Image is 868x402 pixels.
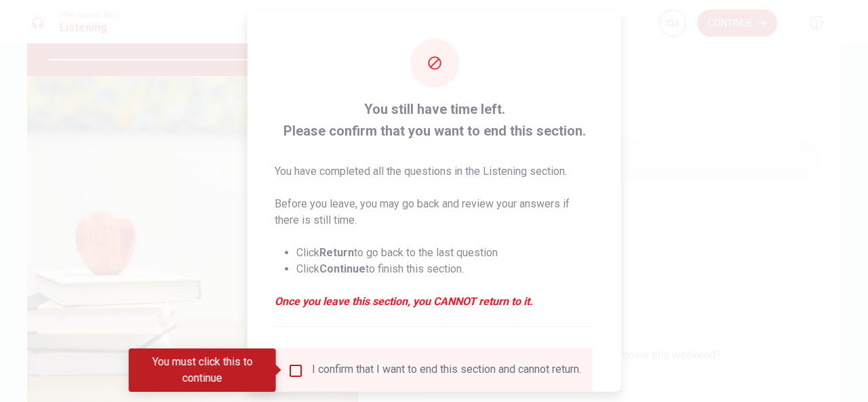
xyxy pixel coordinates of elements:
div: I confirm that I want to end this section and cannot return. [312,362,581,378]
div: You must click this to continue [129,348,276,392]
em: Once you leave this section, you CANNOT return to it. [275,293,594,309]
span: You still have time left. Please confirm that you want to end this section. [275,98,594,141]
li: Click to go back to the last question [296,244,594,260]
span: You must click this to continue [288,362,304,378]
li: Click to finish this section. [296,260,594,277]
strong: Return [319,245,354,258]
p: You have completed all the questions in the Listening section. [275,163,594,179]
strong: Continue [319,262,366,275]
p: Before you leave, you may go back and review your answers if there is still time. [275,195,594,228]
